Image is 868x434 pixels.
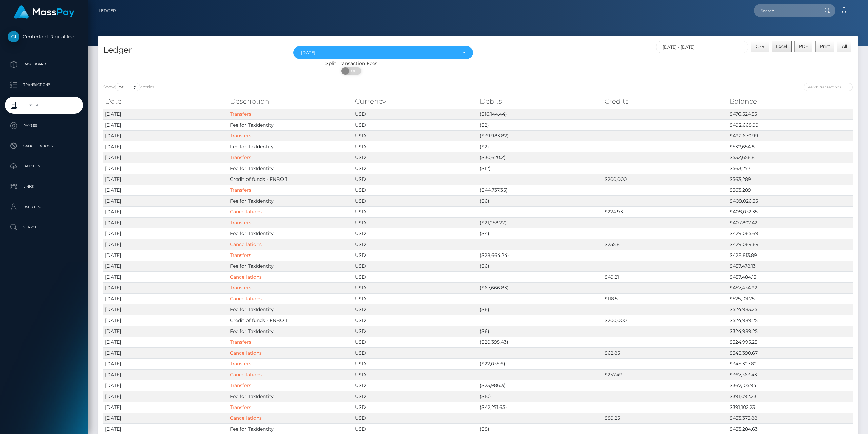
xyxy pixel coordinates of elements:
td: $391,102.23 [728,402,853,413]
a: Cancellations [230,372,262,378]
span: OFF [345,67,362,75]
td: [DATE] [103,174,228,185]
a: Transfers [230,404,251,410]
td: ($23,986.3) [478,380,603,391]
td: $224.93 [603,206,728,217]
td: $345,390.67 [728,347,853,358]
td: $532,656.8 [728,152,853,163]
td: USD [353,119,478,130]
td: ($28,664.24) [478,250,603,261]
td: $407,807.42 [728,217,853,228]
a: Cancellations [230,296,262,302]
td: USD [353,130,478,141]
span: CSV [756,44,765,49]
p: Batches [8,161,80,171]
img: MassPay Logo [14,5,74,19]
td: USD [353,239,478,250]
td: [DATE] [103,380,228,391]
img: Centerfold Digital Inc [8,31,19,42]
td: $345,327.82 [728,358,853,369]
td: $429,069.69 [728,239,853,250]
td: $457,484.13 [728,271,853,282]
td: USD [353,217,478,228]
td: Fee for TaxIdentity [228,141,353,152]
td: [DATE] [103,163,228,174]
td: $433,373.88 [728,413,853,423]
a: Cancellations [230,350,262,356]
p: User Profile [8,202,80,212]
input: Search transactions [804,83,853,91]
td: USD [353,337,478,347]
td: USD [353,109,478,119]
td: $367,105.94 [728,380,853,391]
td: ($42,271.65) [478,402,603,413]
td: [DATE] [103,315,228,326]
td: [DATE] [103,402,228,413]
td: ($4) [478,228,603,239]
td: USD [353,347,478,358]
a: Cancellations [230,415,262,421]
td: $457,478.13 [728,261,853,271]
td: ($2) [478,141,603,152]
td: USD [353,185,478,195]
button: Excel [772,41,792,52]
label: Show entries [103,83,154,91]
td: $525,101.75 [728,293,853,304]
a: Batches [5,158,83,175]
p: Dashboard [8,59,80,70]
td: $200,000 [603,315,728,326]
td: ($22,035.6) [478,358,603,369]
td: USD [353,261,478,271]
a: Links [5,178,83,195]
td: USD [353,369,478,380]
td: [DATE] [103,326,228,337]
td: USD [353,141,478,152]
a: Transfers [230,154,251,161]
th: Debits [478,95,603,108]
p: Search [8,222,80,232]
a: Transfers [230,285,251,291]
td: $363,289 [728,185,853,195]
th: Credits [603,95,728,108]
td: USD [353,174,478,185]
td: $367,363.43 [728,369,853,380]
td: [DATE] [103,152,228,163]
a: User Profile [5,199,83,215]
td: Fee for TaxIdentity [228,391,353,402]
td: $391,092.23 [728,391,853,402]
div: Split Transaction Fees [98,60,605,67]
th: Description [228,95,353,108]
td: Fee for TaxIdentity [228,119,353,130]
td: $408,032.35 [728,206,853,217]
td: Fee for TaxIdentity [228,326,353,337]
span: PDF [799,44,808,49]
td: [DATE] [103,261,228,271]
a: Transfers [230,133,251,139]
td: [DATE] [103,119,228,130]
td: [DATE] [103,195,228,206]
th: Currency [353,95,478,108]
td: USD [353,282,478,293]
div: [DATE] [301,50,457,55]
td: $492,670.99 [728,130,853,141]
a: Payees [5,117,83,134]
td: USD [353,152,478,163]
td: [DATE] [103,358,228,369]
td: ($6) [478,195,603,206]
td: [DATE] [103,141,228,152]
button: Print [815,41,835,52]
td: [DATE] [103,206,228,217]
td: $324,989.25 [728,326,853,337]
td: USD [353,195,478,206]
td: Fee for TaxIdentity [228,195,353,206]
td: ($6) [478,261,603,271]
td: USD [353,315,478,326]
a: Cancellations [230,274,262,280]
th: Date [103,95,228,108]
td: Credit of funds - FNBO 1 [228,315,353,326]
p: Transactions [8,80,80,90]
td: ($2) [478,119,603,130]
td: ($20,395.43) [478,337,603,347]
a: Cancellations [230,209,262,215]
button: PDF [794,41,813,52]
